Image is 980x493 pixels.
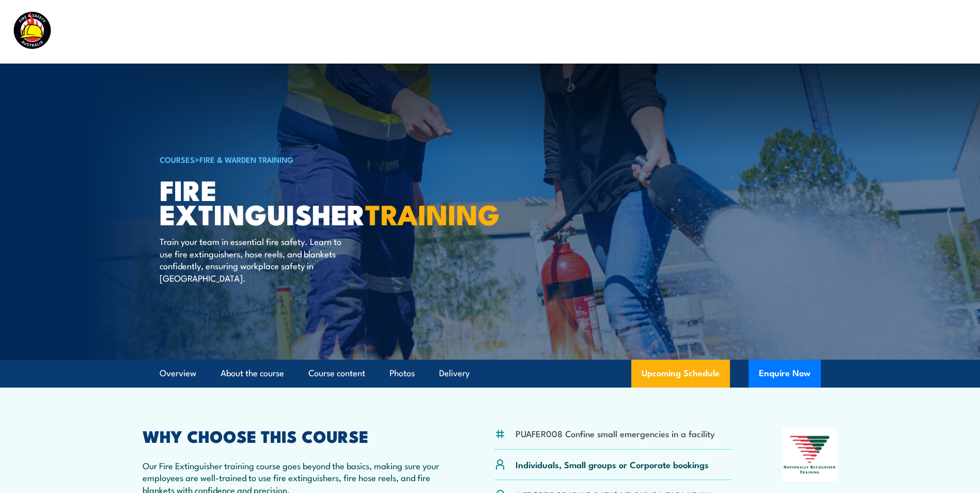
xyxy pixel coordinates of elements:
a: Contact [899,18,931,45]
a: Photos [390,360,415,387]
button: Enquire Now [749,360,821,388]
a: Upcoming Schedule [631,360,730,388]
a: Course Calendar [474,18,543,45]
a: COURSES [160,153,195,165]
strong: TRAINING [365,192,500,235]
h6: > [160,153,415,165]
a: About Us [711,18,750,45]
a: News [772,18,795,45]
a: Emergency Response Services [566,18,689,45]
a: Course content [308,360,365,387]
a: Overview [160,360,196,387]
h2: WHY CHOOSE THIS COURSE [143,428,444,443]
h1: Fire Extinguisher [160,177,415,225]
li: PUAFER008 Confine small emergencies in a facility [516,427,715,439]
a: Delivery [439,360,470,387]
p: Individuals, Small groups or Corporate bookings [516,458,709,470]
a: Courses [419,18,452,45]
p: Train your team in essential fire safety. Learn to use fire extinguishers, hose reels, and blanke... [160,235,348,284]
a: Learner Portal [818,18,876,45]
a: About the course [221,360,284,387]
a: Fire & Warden Training [199,153,293,165]
img: Nationally Recognised Training logo. [782,428,838,481]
